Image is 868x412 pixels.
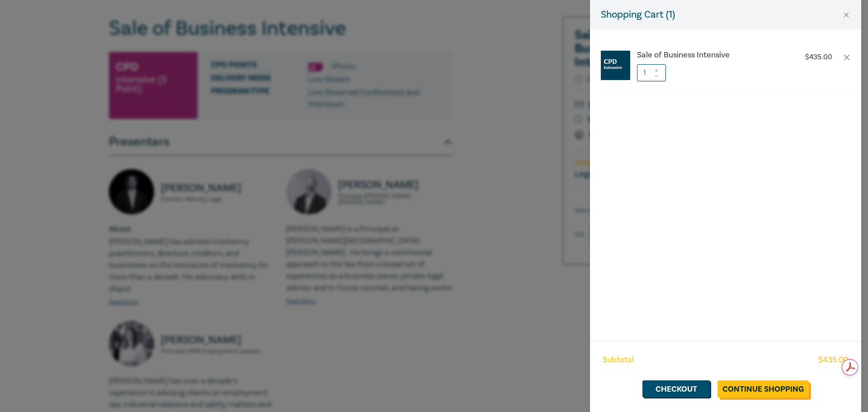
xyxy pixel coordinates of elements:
[601,7,675,22] h5: Shopping Cart ( 1 )
[603,354,634,366] span: Subtotal
[637,51,787,60] a: Sale of Business Intensive
[601,51,630,80] img: CPD%20Intensive.jpg
[842,11,850,19] button: Close
[637,64,666,81] input: 1
[717,380,809,398] a: Continue Shopping
[642,380,710,398] a: Checkout
[818,354,849,366] span: $ 435.00
[805,53,832,62] p: $ 435.00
